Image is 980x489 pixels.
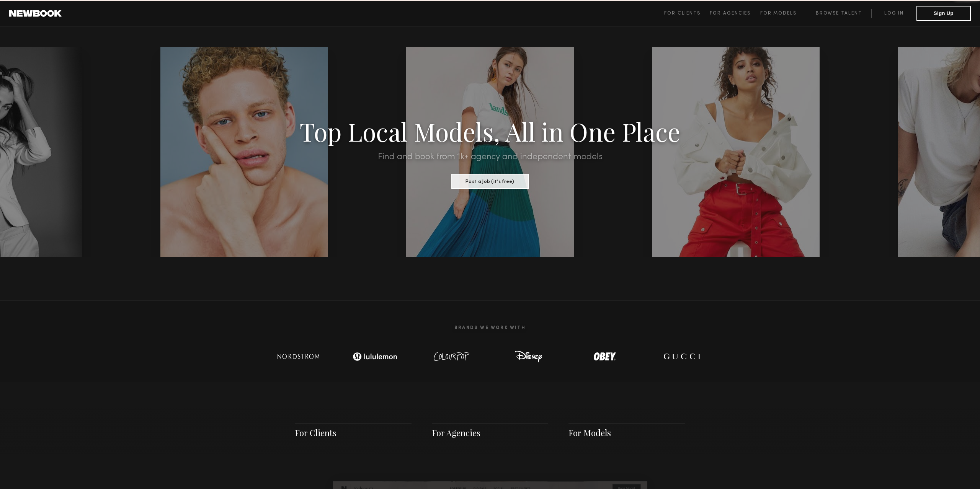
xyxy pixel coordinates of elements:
a: For Agencies [710,9,760,18]
a: For Models [760,9,806,18]
img: logo-disney.svg [503,349,553,364]
span: For Agencies [710,11,751,16]
h1: Top Local Models, All in One Place [73,119,906,143]
a: Post a Job (it’s free) [451,176,529,185]
a: For Clients [664,9,710,18]
a: For Agencies [432,427,480,438]
img: logo-lulu.svg [348,349,402,364]
img: logo-colour-pop.svg [427,349,477,364]
img: logo-gucci.svg [657,349,706,364]
span: For Clients [664,11,701,16]
a: Browse Talent [806,9,871,18]
button: Post a Job (it’s free) [451,174,529,189]
h2: Find and book from 1k+ agency and independent models [73,152,906,161]
h2: Brands We Work With [260,316,720,340]
button: Sign Up [916,6,971,21]
img: logo-nordstrom.svg [272,349,325,364]
a: For Clients [295,427,336,438]
a: For Models [568,427,611,438]
span: For Models [760,11,797,16]
img: logo-obey.svg [580,349,630,364]
a: Log in [871,9,916,18]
